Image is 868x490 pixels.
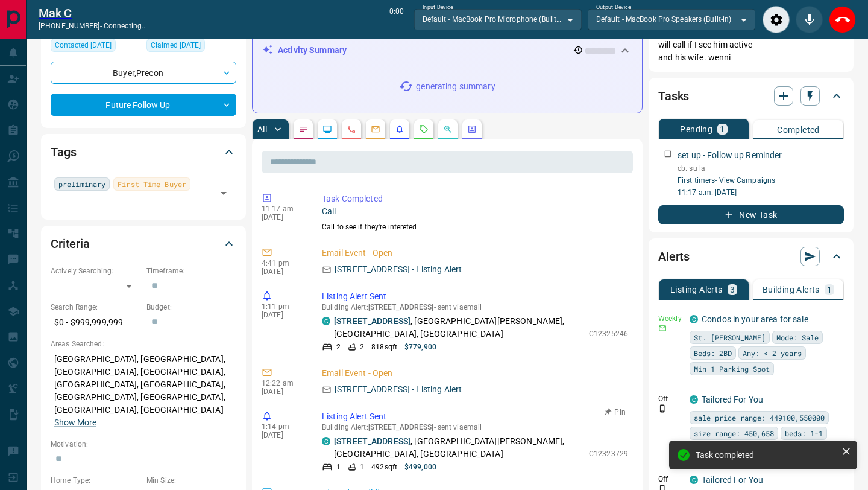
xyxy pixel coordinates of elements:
p: Task Completed [322,192,628,205]
p: [DATE] [262,311,304,319]
p: 818 sqft [371,342,397,352]
p: [GEOGRAPHIC_DATA], [GEOGRAPHIC_DATA], [GEOGRAPHIC_DATA], [GEOGRAPHIC_DATA], [GEOGRAPHIC_DATA], [G... [51,349,236,433]
h2: Tags [51,142,76,162]
span: size range: 450,658 [694,427,774,439]
p: Says he is just looking will call if I see him active and his wife. wenni [658,26,844,64]
p: Building Alerts [763,285,820,294]
div: Default - MacBook Pro Microphone (Built-in) [414,9,582,30]
svg: Push Notification Only [658,404,667,413]
span: Claimed [DATE] [151,39,201,51]
h2: Tasks [658,86,689,106]
div: Criteria [51,229,236,258]
p: Listing Alert Sent [322,290,628,303]
a: [STREET_ADDRESS] [334,436,410,446]
span: Min 1 Parking Spot [694,363,770,375]
span: Any: < 2 years [743,347,802,359]
span: sale price range: 449100,550000 [694,412,825,424]
button: Pin [598,407,633,418]
div: Tue Dec 03 2024 [146,39,236,56]
svg: Listing Alerts [395,124,404,134]
p: $499,000 [404,462,436,472]
div: Default - MacBook Pro Speakers (Built-in) [588,9,755,30]
p: 492 sqft [371,462,397,472]
p: 1 [827,285,832,294]
p: , [GEOGRAPHIC_DATA][PERSON_NAME], [GEOGRAPHIC_DATA], [GEOGRAPHIC_DATA] [334,315,583,340]
div: Tags [51,138,236,167]
div: Task completed [696,450,837,460]
span: beds: 1-1 [785,427,823,439]
span: [STREET_ADDRESS] [368,303,434,311]
div: condos.ca [690,315,698,323]
p: [DATE] [262,431,304,439]
p: [DATE] [262,267,304,276]
p: Timeframe: [146,266,236,276]
svg: Requests [419,124,429,134]
button: New Task [658,205,844,224]
p: Min Size: [146,475,236,486]
p: [PHONE_NUMBER] - [39,21,147,31]
div: condos.ca [322,317,330,325]
span: First Time Buyer [118,178,186,190]
p: 4:41 pm [262,259,304,267]
p: Listing Alerts [670,285,723,294]
p: 0:00 [389,6,404,33]
svg: Calls [347,124,356,134]
label: Input Device [423,4,453,11]
div: Tasks [658,81,844,110]
p: Search Range: [51,302,140,313]
div: Thu Mar 06 2025 [51,39,140,56]
span: St. [PERSON_NAME] [694,331,766,343]
button: Open [215,185,232,202]
p: 11:17 am [262,205,304,213]
p: 2 [336,342,341,352]
p: [DATE] [262,213,304,221]
div: condos.ca [322,437,330,445]
a: Mak C [39,6,147,21]
svg: Emails [371,124,380,134]
p: generating summary [416,80,495,93]
span: preliminary [58,178,105,190]
p: 12:22 am [262,379,304,387]
h2: Criteria [51,234,90,253]
p: Email Event - Open [322,367,628,380]
p: 1 [720,125,725,133]
p: All [257,125,267,133]
a: [STREET_ADDRESS] [334,316,410,326]
p: Pending [680,125,712,133]
p: Building Alert : - sent via email [322,423,628,431]
p: C12325246 [589,328,628,339]
p: set up - Follow up Reminder [678,149,782,162]
p: $0 - $999,999,999 [51,313,140,332]
svg: Lead Browsing Activity [322,124,332,134]
p: Building Alert : - sent via email [322,303,628,311]
p: Weekly [658,313,682,324]
p: 1:11 pm [262,302,304,311]
svg: Email [658,324,667,332]
p: [STREET_ADDRESS] - Listing Alert [335,383,462,396]
p: 11:17 a.m. [DATE] [678,187,844,198]
p: Listing Alert Sent [322,410,628,423]
p: Off [658,393,682,404]
span: Contacted [DATE] [55,39,112,51]
p: Home Type: [51,475,140,486]
span: [STREET_ADDRESS] [368,423,434,431]
p: 1 [360,462,364,472]
p: C12323729 [589,448,628,459]
a: Condos in your area for sale [702,314,808,324]
p: [STREET_ADDRESS] - Listing Alert [335,263,462,276]
button: Show More [54,416,96,429]
p: 2 [360,342,364,352]
p: 3 [730,285,735,294]
p: Actively Searching: [51,266,140,276]
div: Buyer , Precon [51,62,236,84]
svg: Opportunities [443,124,453,134]
span: Beds: 2BD [694,347,732,359]
svg: Notes [298,124,308,134]
div: Audio Settings [763,6,790,33]
p: Areas Searched: [51,339,236,349]
p: $779,900 [404,342,436,352]
p: , [GEOGRAPHIC_DATA][PERSON_NAME], [GEOGRAPHIC_DATA], [GEOGRAPHIC_DATA] [334,435,583,460]
p: Call [322,205,628,218]
p: Activity Summary [278,44,347,57]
